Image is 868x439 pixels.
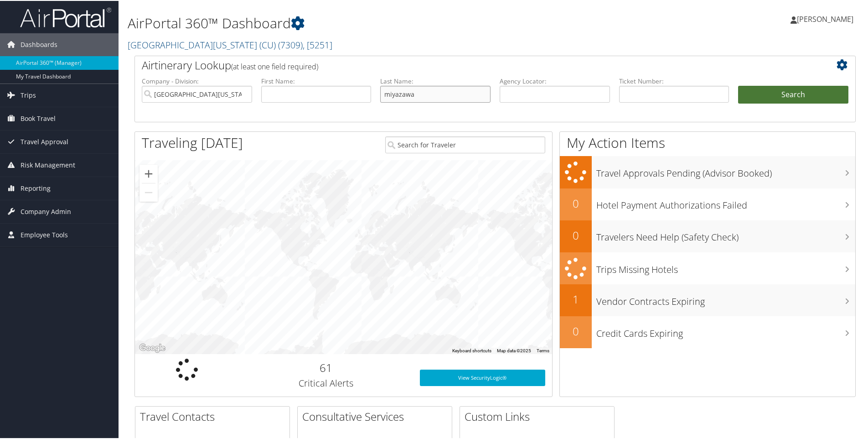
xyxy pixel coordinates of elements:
span: Reporting [21,176,51,199]
h3: Travel Approvals Pending (Advisor Booked) [596,162,855,179]
label: Company - Division: [142,76,252,85]
span: Company Admin [21,199,71,222]
input: Search for Traveler [385,136,545,152]
h3: Trips Missing Hotels [596,258,855,275]
button: Search [738,85,848,103]
h1: Traveling [DATE] [142,132,243,152]
a: [PERSON_NAME] [790,5,863,32]
a: 0Credit Cards Expiring [560,315,855,347]
button: Zoom out [139,183,158,201]
img: airportal-logo.png [20,6,111,27]
h3: Travelers Need Help (Safety Check) [596,225,855,243]
a: 0Hotel Payment Authorizations Failed [560,188,855,219]
label: First Name: [261,76,372,85]
h2: 0 [560,323,592,338]
a: 1Vendor Contracts Expiring [560,283,855,315]
label: Ticket Number: [619,76,729,85]
span: , [ 5251 ] [303,38,332,50]
span: Travel Approval [21,130,68,152]
img: Google [137,341,167,353]
span: Employee Tools [21,223,68,246]
button: Zoom in [139,164,158,182]
h2: Travel Contacts [140,408,289,423]
a: Trips Missing Hotels [560,251,855,284]
h1: My Action Items [560,132,855,152]
h3: Credit Cards Expiring [596,322,855,339]
a: Open this area in Google Maps (opens a new window) [137,341,167,353]
h2: Airtinerary Lookup [142,57,788,72]
label: Last Name: [380,76,491,85]
h2: 61 [246,359,406,375]
span: ( 7309 ) [278,38,303,50]
h2: Consultative Services [302,408,452,423]
h3: Critical Alerts [246,376,406,389]
h1: AirPortal 360™ Dashboard [128,13,618,32]
a: View SecurityLogic® [420,369,545,385]
span: Risk Management [21,153,75,176]
button: Keyboard shortcuts [452,347,491,353]
h2: 0 [560,195,592,210]
h2: 1 [560,291,592,306]
a: [GEOGRAPHIC_DATA][US_STATE] (CU) [128,38,332,50]
h2: Custom Links [465,408,614,423]
span: (at least one field required) [231,61,318,71]
h2: 0 [560,227,592,242]
span: Map data ©2025 [497,347,531,352]
a: 0Travelers Need Help (Safety Check) [560,219,855,251]
span: [PERSON_NAME] [797,13,853,23]
label: Agency Locator: [500,76,610,85]
span: Book Travel [21,106,56,129]
span: Trips [21,83,36,106]
a: Terms (opens in new tab) [537,347,549,352]
a: Travel Approvals Pending (Advisor Booked) [560,155,855,188]
h3: Hotel Payment Authorizations Failed [596,193,855,211]
h3: Vendor Contracts Expiring [596,290,855,307]
span: Dashboards [21,32,57,55]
